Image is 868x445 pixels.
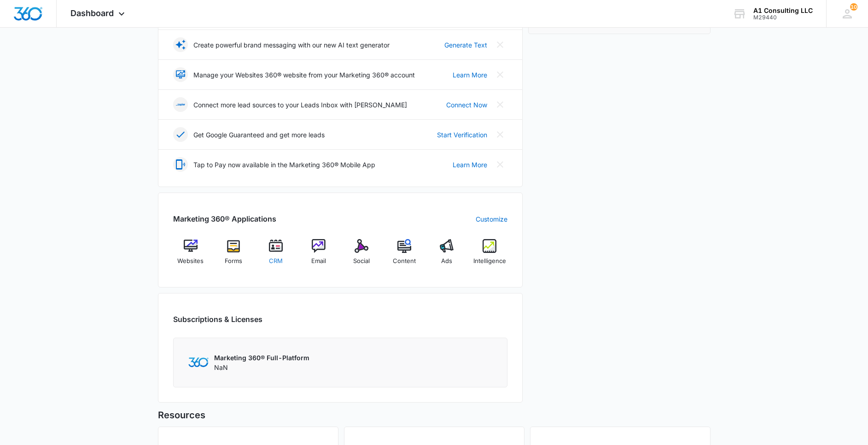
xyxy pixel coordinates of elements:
[70,8,114,18] span: Dashboard
[173,239,209,272] a: Websites
[850,3,857,11] div: notifications count
[393,257,416,266] span: Content
[214,353,309,372] div: NaN
[193,130,325,140] p: Get Google Guaranteed and get more leads
[344,239,379,272] a: Social
[386,239,422,272] a: Content
[437,130,487,140] a: Start Verification
[429,239,465,272] a: Ads
[473,257,506,266] span: Intelligence
[493,67,507,82] button: Close
[446,100,487,110] a: Connect Now
[269,257,283,266] span: CRM
[353,257,370,266] span: Social
[193,100,407,110] p: Connect more lead sources to your Leads Inbox with [PERSON_NAME]
[476,214,507,224] a: Customize
[472,239,507,272] a: Intelligence
[214,353,309,363] p: Marketing 360® Full-Platform
[493,97,507,112] button: Close
[453,70,487,80] a: Learn More
[753,7,813,14] div: account name
[493,127,507,142] button: Close
[444,40,487,50] a: Generate Text
[441,257,452,266] span: Ads
[193,70,415,80] p: Manage your Websites 360® website from your Marketing 360® account
[193,40,390,50] p: Create powerful brand messaging with our new AI text generator
[216,239,251,272] a: Forms
[188,357,209,367] img: Marketing 360 Logo
[173,213,276,224] h2: Marketing 360® Applications
[193,160,375,170] p: Tap to Pay now available in the Marketing 360® Mobile App
[177,257,204,266] span: Websites
[850,3,857,11] span: 10
[258,239,294,272] a: CRM
[753,14,813,21] div: account id
[493,37,507,52] button: Close
[493,157,507,172] button: Close
[173,314,262,325] h2: Subscriptions & Licenses
[311,257,326,266] span: Email
[225,257,242,266] span: Forms
[158,408,711,422] h5: Resources
[301,239,337,272] a: Email
[453,160,487,170] a: Learn More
